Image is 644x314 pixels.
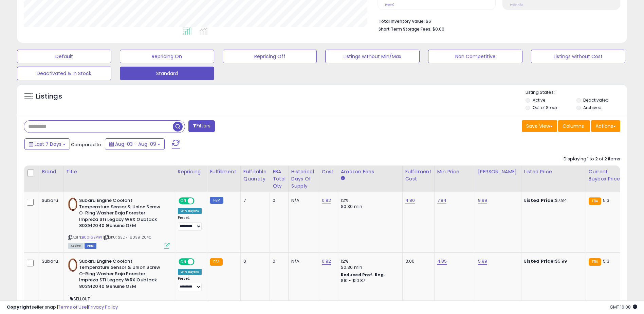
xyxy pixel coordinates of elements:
div: Cost [322,168,335,175]
button: Listings without Cost [531,50,625,63]
div: Subaru [42,197,58,204]
b: Total Inventory Value: [379,18,425,24]
a: B00IGZPIPI [82,234,102,240]
div: N/A [291,197,314,204]
b: Reduced Prof. Rng. [341,272,385,278]
span: OFF [194,198,204,204]
span: FBM [85,243,97,249]
div: Win BuyBox [178,269,202,275]
div: FBA Total Qty [273,168,286,190]
div: 7 [243,197,264,204]
span: ON [179,259,188,264]
small: Amazon Fees. [341,175,345,181]
div: Win BuyBox [178,208,202,214]
li: $6 [379,17,615,25]
span: 5.3 [603,197,609,204]
strong: Copyright [7,304,32,310]
button: Save View [522,120,557,132]
div: $10 - $10.87 [341,278,397,284]
button: Standard [120,67,214,80]
div: N/A [291,258,314,264]
a: 0.92 [322,197,331,204]
div: Repricing [178,168,204,175]
div: Current Buybox Price [589,168,624,182]
small: Prev: 0 [385,3,394,7]
label: Active [533,97,545,103]
small: Prev: N/A [510,3,523,7]
button: Deactivated & In Stock [17,67,111,80]
div: $5.99 [524,258,581,264]
a: 0.92 [322,258,331,265]
small: FBM [210,197,223,204]
b: Subaru Engine Coolant Temperature Sensor & Union Screw O-Ring Washer Baja Forester Impreza STi Le... [79,197,162,231]
span: | SKU: S3D7-803912040 [103,234,152,240]
a: 4.85 [437,258,447,265]
div: 3.06 [405,258,429,264]
button: Aug-03 - Aug-09 [105,138,165,150]
h5: Listings [36,92,62,101]
div: Amazon Fees [341,168,400,175]
button: Repricing Off [223,50,317,63]
b: Listed Price: [524,197,555,204]
div: 12% [341,258,397,264]
a: Terms of Use [58,304,87,310]
span: All listings currently available for purchase on Amazon [68,243,84,249]
button: Filters [188,120,215,132]
div: 12% [341,197,397,204]
span: $0.00 [433,26,444,32]
button: Non Competitive [428,50,522,63]
label: Deactivated [583,97,609,103]
small: FBA [589,258,601,266]
div: Subaru [42,258,58,264]
button: Listings without Min/Max [325,50,420,63]
button: Default [17,50,111,63]
span: OFF [194,259,204,264]
div: seller snap | | [7,304,118,311]
div: Preset: [178,276,202,292]
div: $7.84 [524,197,581,204]
div: [PERSON_NAME] [478,168,518,175]
label: Out of Stock [533,105,557,110]
a: 5.99 [478,258,487,265]
div: Displaying 1 to 2 of 2 items [564,156,620,162]
label: Archived [583,105,602,110]
div: Fulfillable Quantity [243,168,267,182]
span: Columns [563,123,584,129]
div: Historical Days Of Supply [291,168,316,190]
div: Fulfillment Cost [405,168,431,182]
button: Repricing On [120,50,214,63]
div: Listed Price [524,168,583,175]
small: FBA [210,258,222,266]
span: 5.3 [603,258,609,264]
div: Brand [42,168,60,175]
p: Listing States: [526,89,627,96]
div: ASIN: [68,197,170,248]
a: 9.99 [478,197,487,204]
div: $0.30 min [341,204,397,210]
span: Compared to: [71,141,102,148]
img: 41Ohj14VzgL._SL40_.jpg [68,258,77,272]
div: 0 [273,258,283,264]
button: Columns [558,120,590,132]
div: Fulfillment [210,168,237,175]
span: ON [179,198,188,204]
span: 2025-08-17 16:08 GMT [610,304,637,310]
div: 0 [273,197,283,204]
div: Min Price [437,168,472,175]
div: Preset: [178,215,202,231]
b: Short Term Storage Fees: [379,26,431,32]
small: FBA [589,197,601,205]
span: Aug-03 - Aug-09 [115,141,156,147]
img: 41Ohj14VzgL._SL40_.jpg [68,197,77,211]
button: Last 7 Days [24,138,70,150]
a: 4.80 [405,197,415,204]
button: Actions [591,120,620,132]
a: 7.84 [437,197,447,204]
b: Subaru Engine Coolant Temperature Sensor & Union Screw O-Ring Washer Baja Forester Impreza STi Le... [79,258,162,292]
div: 0 [243,258,264,264]
div: $0.30 min [341,264,397,271]
div: Title [66,168,172,175]
a: Privacy Policy [88,304,118,310]
span: Last 7 Days [35,141,61,147]
b: Listed Price: [524,258,555,264]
